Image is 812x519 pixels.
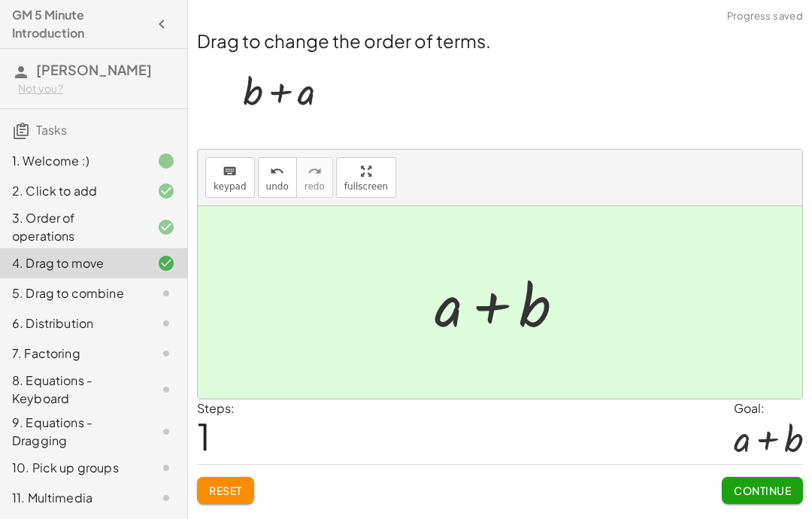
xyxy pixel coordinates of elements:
h2: Drag to change the order of terms. [197,28,803,53]
i: Task not started. [157,344,175,363]
h4: GM 5 Minute Introduction [12,6,148,42]
img: 83ef8341d0fd3fab0dc493eb00344061b23545286638586ffed04260953742d5.webp [197,53,364,132]
span: Tasks [36,122,67,138]
span: redo [304,181,325,192]
button: keyboardkeypad [205,157,255,198]
span: undo [266,181,289,192]
button: Continue [722,477,803,504]
label: Steps: [197,400,235,416]
i: Task not started. [157,489,175,507]
div: 5. Drag to combine [12,284,133,302]
div: 1. Welcome :) [12,152,133,170]
i: Task not started. [157,314,175,332]
button: fullscreen [336,157,396,198]
i: keyboard [223,162,237,181]
div: 6. Distribution [12,314,133,332]
button: undoundo [258,157,297,198]
span: Reset [209,484,242,497]
div: 11. Multimedia [12,489,133,507]
i: Task not started. [157,423,175,441]
div: 9. Equations - Dragging [12,414,133,450]
i: undo [270,162,284,181]
i: Task finished. [157,152,175,170]
span: fullscreen [344,181,388,192]
i: Task finished and correct. [157,182,175,200]
span: 1 [197,413,211,459]
div: 7. Factoring [12,344,133,363]
span: Progress saved [727,9,803,24]
i: Task not started. [157,284,175,302]
button: redoredo [296,157,333,198]
div: 3. Order of operations [12,209,133,245]
span: keypad [214,181,247,192]
i: Task finished and correct. [157,254,175,272]
i: Task not started. [157,459,175,477]
div: 2. Click to add [12,182,133,200]
div: Goal: [734,399,804,417]
div: 8. Equations - Keyboard [12,372,133,408]
button: Reset [197,477,254,504]
i: redo [308,162,322,181]
div: 10. Pick up groups [12,459,133,477]
div: 4. Drag to move [12,254,133,272]
span: [PERSON_NAME] [36,61,152,78]
span: Continue [734,484,791,497]
div: Not you? [18,81,175,96]
i: Task not started. [157,381,175,399]
i: Task finished and correct. [157,218,175,236]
